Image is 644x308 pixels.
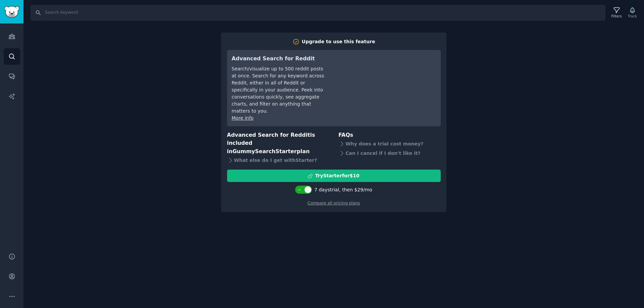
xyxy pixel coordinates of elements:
h3: Advanced Search for Reddit [232,55,326,63]
button: TryStarterfor$10 [227,170,441,182]
a: More info [232,115,254,121]
div: Try Starter for $10 [315,172,359,179]
h3: Advanced Search for Reddit is included in plan [227,131,329,156]
img: GummySearch logo [4,6,19,18]
div: Filters [611,14,622,18]
span: GummySearch Starter [232,148,297,155]
input: Search Keyword [31,5,605,21]
h3: FAQs [338,131,441,139]
a: Compare all pricing plans [308,201,360,205]
div: Why does a trial cost money? [338,139,441,148]
div: Can I cancel if I don't like it? [338,148,441,158]
div: What else do I get with Starter ? [227,156,329,165]
div: Search/visualize up to 500 reddit posts at once. Search for any keyword across Reddit, either in ... [232,65,326,115]
div: Upgrade to use this feature [302,38,375,45]
iframe: YouTube video player [335,55,436,105]
div: 7 days trial, then $ 29 /mo [314,186,372,193]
